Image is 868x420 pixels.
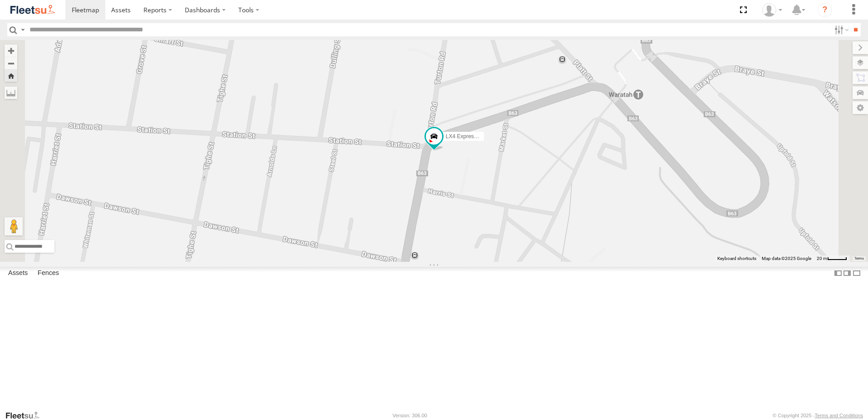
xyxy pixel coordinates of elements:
[762,256,811,261] span: Map data ©2025 Google
[19,23,26,36] label: Search Query
[814,255,850,262] button: Map Scale: 20 m per 40 pixels
[818,3,832,17] i: ?
[759,3,785,17] div: Brodie Roesler
[393,413,427,418] div: Version: 306.00
[831,23,850,36] label: Search Filter Options
[853,101,868,114] label: Map Settings
[5,70,17,82] button: Zoom Home
[9,4,56,16] img: fleetsu-logo-horizontal.svg
[717,255,756,262] button: Keyboard shortcuts
[852,267,861,280] label: Hide Summary Table
[843,267,852,280] label: Dock Summary Table to the Right
[5,411,47,420] a: Visit our Website
[5,217,23,235] button: Drag Pegman onto the map to open Street View
[5,57,17,70] button: Zoom out
[5,45,17,57] button: Zoom in
[5,86,17,99] label: Measure
[815,413,863,418] a: Terms and Conditions
[4,267,32,280] label: Assets
[817,256,827,261] span: 20 m
[773,413,863,418] div: © Copyright 2025 -
[833,267,843,280] label: Dock Summary Table to the Left
[854,257,864,260] a: Terms (opens in new tab)
[33,267,64,280] label: Fences
[446,133,487,140] span: LX4 Express Ute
